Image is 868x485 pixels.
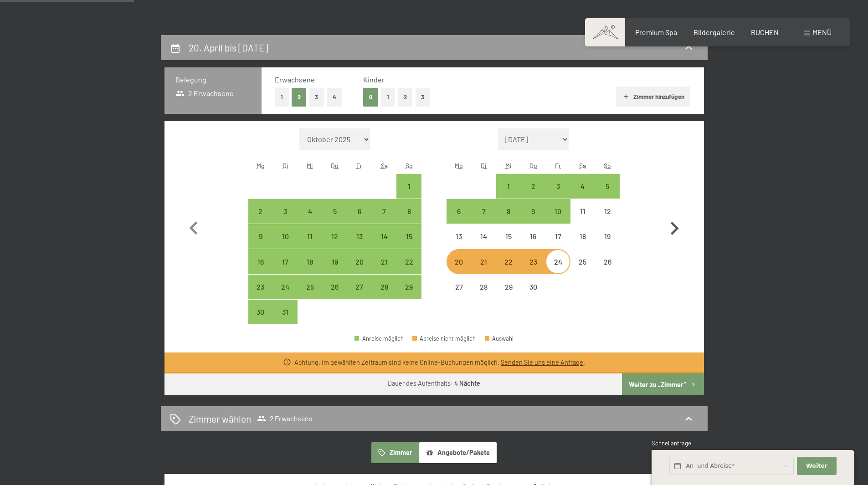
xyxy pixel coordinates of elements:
span: Menü [812,28,832,36]
div: 26 [596,258,619,281]
div: Sun Mar 15 2026 [396,224,421,249]
div: 9 [249,233,272,255]
div: 22 [397,258,420,281]
div: 3 [274,208,297,230]
div: 13 [447,233,470,255]
div: 29 [397,283,420,306]
div: Anreise möglich [447,199,471,224]
div: Thu Apr 23 2026 [521,249,545,274]
div: 15 [497,233,520,255]
div: 8 [397,208,420,230]
div: Anreise möglich [248,224,273,249]
div: Fri Apr 10 2026 [545,199,570,224]
div: Wed Apr 01 2026 [496,174,521,199]
button: 0 [363,88,378,107]
div: Anreise nicht möglich [472,249,496,274]
div: Anreise nicht möglich [496,224,521,249]
div: Wed Mar 25 2026 [298,275,322,299]
span: Weiter [806,462,827,470]
div: Fri Apr 24 2026 [545,249,570,274]
div: 1 [497,183,520,205]
abbr: Mittwoch [307,162,313,169]
div: 10 [546,208,569,230]
div: Wed Mar 18 2026 [298,249,322,274]
div: 22 [497,258,520,281]
div: 2 [522,183,544,205]
div: 5 [324,208,346,230]
div: Thu Apr 16 2026 [521,224,545,249]
div: Anreise nicht möglich [570,199,595,224]
span: Kinder [363,75,385,84]
div: Anreise möglich [323,224,347,249]
div: 8 [497,208,520,230]
div: 14 [473,233,495,255]
div: Sun Apr 19 2026 [595,224,620,249]
div: 7 [373,208,395,230]
div: Wed Apr 08 2026 [496,199,521,224]
div: 18 [298,258,321,281]
div: Anreise nicht möglich [521,249,545,274]
button: 2 [292,88,307,107]
div: Sun Mar 01 2026 [396,174,421,199]
div: Anreise nicht möglich [545,224,570,249]
div: Anreise möglich [298,275,322,299]
div: 3 [546,183,569,205]
div: Anreise möglich [248,199,273,224]
abbr: Mittwoch [505,162,512,169]
div: Mon Mar 23 2026 [248,275,273,299]
div: 20 [447,258,470,281]
div: 15 [397,233,420,255]
div: Fri Mar 27 2026 [347,275,372,299]
div: Anreise nicht möglich [472,224,496,249]
div: Mon Mar 02 2026 [248,199,273,224]
div: Tue Apr 28 2026 [472,275,496,299]
div: Anreise möglich [570,174,595,199]
div: 13 [348,233,371,255]
div: Tue Apr 07 2026 [472,199,496,224]
div: 18 [571,233,594,255]
div: Thu Apr 02 2026 [521,174,545,199]
span: 2 Erwachsene [257,414,312,423]
div: Sat Mar 07 2026 [372,199,396,224]
div: Anreise nicht möglich [570,249,595,274]
button: Zimmer [371,442,419,463]
div: Tue Mar 10 2026 [273,224,298,249]
div: 23 [522,258,544,281]
div: Anreise möglich [595,174,620,199]
div: 4 [571,183,594,205]
h2: Zimmer wählen [189,412,251,425]
a: Premium Spa [635,28,677,36]
div: 4 [298,208,321,230]
div: 5 [596,183,619,205]
div: Anreise möglich [396,249,421,274]
button: 3 [416,88,431,107]
div: 17 [546,233,569,255]
div: 12 [596,208,619,230]
div: Anreise möglich [323,199,347,224]
div: Anreise möglich [273,275,298,299]
abbr: Sonntag [406,162,413,169]
div: Sat Apr 04 2026 [570,174,595,199]
div: Anreise möglich [372,224,396,249]
div: Anreise möglich [496,174,521,199]
div: Tue Mar 31 2026 [273,300,298,324]
div: Anreise möglich [396,199,421,224]
div: 2 [249,208,272,230]
div: Thu Apr 30 2026 [521,275,545,299]
div: Anreise nicht möglich [472,275,496,299]
div: 31 [274,308,297,331]
div: Anreise möglich [347,224,372,249]
h2: 20. April bis [DATE] [189,42,268,53]
div: 7 [473,208,495,230]
div: Wed Mar 11 2026 [298,224,322,249]
div: 9 [522,208,544,230]
div: Anreise möglich [347,199,372,224]
div: Anreise möglich [323,249,347,274]
div: Anreise nicht möglich [545,249,570,274]
button: 1 [381,88,395,107]
div: Tue Mar 17 2026 [273,249,298,274]
div: 23 [249,283,272,306]
div: Anreise nicht möglich [447,275,471,299]
abbr: Samstag [579,162,586,169]
div: Fri Mar 20 2026 [347,249,372,274]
